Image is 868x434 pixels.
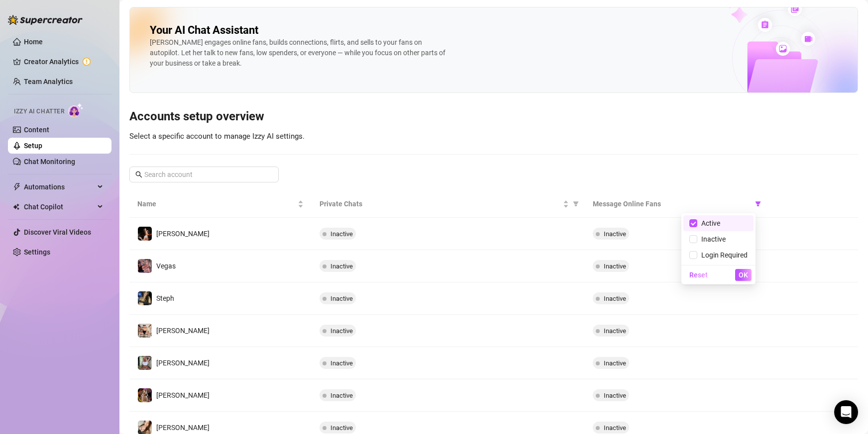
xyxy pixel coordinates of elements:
img: Vegas [138,259,152,273]
span: Inactive [330,392,353,399]
span: Inactive [330,359,353,367]
span: Active [697,219,720,227]
span: Automations [24,179,95,195]
span: thunderbolt [13,183,21,191]
div: [PERSON_NAME] engages online fans, builds connections, flirts, and sells to your fans on autopilo... [150,37,448,69]
span: OK [739,271,748,279]
span: [PERSON_NAME] [156,359,210,367]
th: Name [129,190,312,218]
img: Leah [138,227,152,241]
span: Login Required [697,251,748,259]
span: Select a specific account to manage Izzy AI settings. [129,132,305,141]
span: Chat Copilot [24,199,95,215]
span: Inactive [330,262,353,270]
span: Reset [689,271,708,279]
span: Inactive [604,230,626,238]
span: Inactive [604,359,626,367]
a: Team Analytics [24,78,73,86]
a: Setup [24,142,42,150]
span: filter [753,196,763,211]
a: Settings [24,248,50,256]
img: logo-BBDzfeDw.svg [8,15,83,25]
span: Inactive [604,392,626,399]
img: AI Chatter [68,103,84,117]
img: Chat Copilot [13,203,19,210]
img: Sara [138,356,152,370]
h3: Accounts setup overview [129,109,858,125]
span: filter [755,201,761,207]
span: Inactive [604,262,626,270]
a: Content [24,126,49,134]
span: Inactive [330,230,353,238]
span: Inactive [697,235,726,243]
th: Private Chats [312,190,585,218]
span: Inactive [330,327,353,335]
a: Creator Analytics exclamation-circle [24,54,104,70]
span: [PERSON_NAME] [156,424,210,432]
a: Home [24,38,43,46]
input: Search account [144,169,265,180]
span: Inactive [604,327,626,335]
span: Inactive [330,424,353,432]
img: Jill [138,388,152,402]
span: [PERSON_NAME] [156,327,210,335]
span: [PERSON_NAME] [156,230,210,238]
a: Chat Monitoring [24,158,75,166]
a: Discover Viral Videos [24,228,91,236]
img: Steph [138,291,152,305]
span: filter [571,196,581,211]
span: Private Chats [320,198,561,209]
button: OK [735,269,752,281]
span: Izzy AI Chatter [14,107,64,116]
span: Steph [156,294,174,302]
img: Dana [138,324,152,338]
h2: Your AI Chat Assistant [150,23,258,37]
span: Inactive [604,424,626,432]
span: filter [573,201,579,207]
span: search [135,171,142,178]
span: Name [137,198,296,209]
span: Vegas [156,262,176,270]
span: Message Online Fans [593,198,751,209]
button: Reset [685,269,712,281]
div: Open Intercom Messenger [834,400,858,424]
span: Inactive [330,295,353,302]
span: Inactive [604,295,626,302]
span: [PERSON_NAME] [156,391,210,399]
